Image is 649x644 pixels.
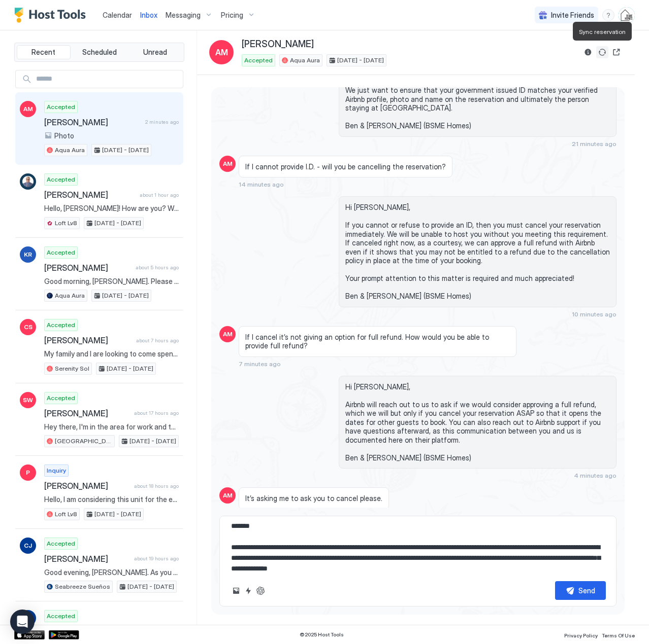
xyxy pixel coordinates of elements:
[242,585,254,597] button: Quick reply
[128,45,182,59] button: Unread
[55,291,85,300] span: Aqua Aura
[136,264,179,271] span: about 5 hours ago
[145,119,179,125] span: 2 minutes ago
[223,330,233,339] span: AM
[244,56,273,65] span: Accepted
[14,43,184,62] div: tab-group
[578,585,595,596] div: Send
[134,410,179,416] span: about 17 hours ago
[574,472,616,479] span: 4 minutes ago
[134,483,179,489] span: about 18 hours ago
[55,510,77,519] span: Loft Lv8
[26,468,30,477] span: P
[223,491,233,500] span: AM
[619,7,635,23] div: User profile
[221,11,243,20] span: Pricing
[239,181,284,188] span: 14 minutes ago
[555,581,606,600] button: Send
[572,310,616,318] span: 10 minutes ago
[94,219,141,228] span: [DATE] - [DATE]
[55,437,112,446] span: [GEOGRAPHIC_DATA]
[242,39,314,50] span: [PERSON_NAME]
[44,568,179,577] span: Good evening, [PERSON_NAME]. As you settle in for the night, we wanted to thank you again for sel...
[107,364,153,373] span: [DATE] - [DATE]
[140,192,179,198] span: about 1 hour ago
[223,159,233,168] span: AM
[23,396,33,405] span: SW
[73,45,126,59] button: Scheduled
[602,9,614,21] div: menu
[564,632,598,638] span: Privacy Policy
[47,320,75,330] span: Accepted
[245,494,382,503] span: It’s asking me to ask you to cancel please.
[610,46,623,58] button: Open reservation
[55,364,89,373] span: Serenity Sol
[102,146,149,155] span: [DATE] - [DATE]
[47,539,75,548] span: Accepted
[102,291,149,300] span: [DATE] - [DATE]
[579,28,626,35] span: Sync reservation
[24,541,32,550] span: CJ
[230,585,242,597] button: Upload image
[602,632,635,638] span: Terms Of Use
[44,277,179,286] span: Good morning, [PERSON_NAME]. Please note that our maintenance technicians are scheduled to clean ...
[143,48,167,57] span: Unread
[47,612,75,621] span: Accepted
[136,337,179,344] span: about 7 hours ago
[290,56,320,65] span: Aqua Aura
[10,610,35,634] div: Open Intercom Messenger
[44,554,130,564] span: [PERSON_NAME]
[24,250,32,259] span: KR
[44,495,179,504] span: Hello, I am considering this unit for the entire month of [DATE]. I will be in [GEOGRAPHIC_DATA] ...
[140,11,157,19] span: Inbox
[14,8,90,23] a: Host Tools Logo
[103,11,132,19] span: Calendar
[55,146,85,155] span: Aqua Aura
[337,56,384,65] span: [DATE] - [DATE]
[300,631,344,638] span: © 2025 Host Tools
[127,582,174,591] span: [DATE] - [DATE]
[54,131,74,140] span: Photo
[239,360,281,368] span: 7 minutes ago
[55,219,77,228] span: Loft Lv8
[245,333,510,350] span: If I cancel it’s not giving an option for full refund. How would you be able to provide full refund?
[254,585,267,597] button: ChatGPT Auto Reply
[44,481,130,491] span: [PERSON_NAME]
[596,46,608,58] button: Sync reservation
[31,48,55,57] span: Recent
[47,393,75,403] span: Accepted
[44,204,179,213] span: Hello, [PERSON_NAME]! How are you? We hope this message finds you well and that you are looking f...
[82,48,117,57] span: Scheduled
[582,46,594,58] button: Reservation information
[47,102,75,112] span: Accepted
[551,11,594,20] span: Invite Friends
[245,162,446,171] span: If I cannot provide I.D. - will you be cancelling the reservation?
[345,382,610,462] span: Hi [PERSON_NAME], Airbnb will reach out to us to ask if we would consider approving a full refund...
[49,630,79,639] a: Google Play Store
[345,203,610,301] span: Hi [PERSON_NAME], If you cannot or refuse to provide an ID, then you must cancel your reservation...
[215,46,228,58] span: AM
[44,190,136,200] span: [PERSON_NAME]
[129,437,176,446] span: [DATE] - [DATE]
[47,175,75,184] span: Accepted
[94,510,141,519] span: [DATE] - [DATE]
[47,466,66,475] span: Inquiry
[564,629,598,640] a: Privacy Policy
[134,555,179,562] span: about 19 hours ago
[17,45,71,59] button: Recent
[140,10,157,20] a: Inbox
[14,630,45,639] a: App Store
[44,335,132,345] span: [PERSON_NAME]
[44,422,179,432] span: Hey there, I'm in the area for work and then taking a week vacation while visiting with friends i...
[44,408,130,418] span: [PERSON_NAME]
[44,349,179,359] span: My family and I are looking to come spend a night in [GEOGRAPHIC_DATA] this weekend. We (two adul...
[24,323,33,332] span: CS
[44,263,132,273] span: [PERSON_NAME]
[55,582,110,591] span: Seabreeze Sueños
[23,104,33,114] span: AM
[572,140,616,148] span: 21 minutes ago
[32,70,183,88] input: Input Field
